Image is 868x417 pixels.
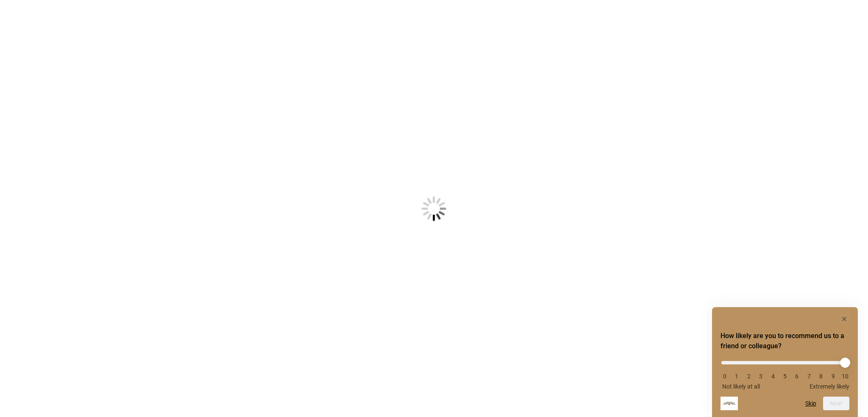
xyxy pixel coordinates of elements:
li: 0 [721,373,729,380]
li: 3 [757,373,765,380]
li: 2 [745,373,753,380]
img: Loading [380,154,488,263]
li: 7 [805,373,813,380]
h2: How likely are you to recommend us to a friend or colleague? Select an option from 0 to 10, with ... [721,331,849,351]
li: 9 [829,373,837,380]
li: 4 [769,373,777,380]
span: Not likely at all [722,383,760,390]
li: 8 [817,373,825,380]
li: 5 [781,373,789,380]
button: Skip [805,400,816,407]
div: How likely are you to recommend us to a friend or colleague? Select an option from 0 to 10, with ... [721,355,849,390]
li: 10 [841,373,849,380]
button: Hide survey [839,314,849,324]
div: How likely are you to recommend us to a friend or colleague? Select an option from 0 to 10, with ... [721,314,849,410]
button: Next question [823,397,849,410]
li: 1 [732,373,741,380]
li: 6 [793,373,801,380]
span: Extremely likely [810,383,849,390]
